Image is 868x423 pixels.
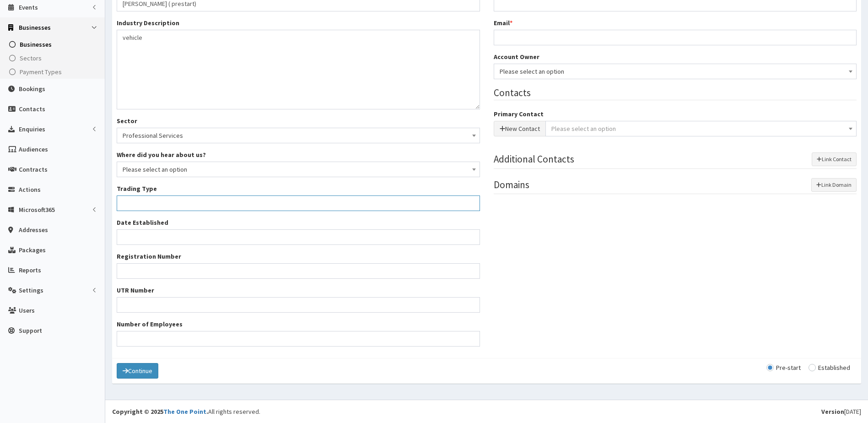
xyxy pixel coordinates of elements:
[2,51,105,65] a: Sectors
[117,18,179,27] label: Industry Description
[117,128,480,143] span: Professional Services
[117,150,206,159] label: Where did you hear about us?
[821,407,844,416] b: Version
[123,163,474,176] span: Please select an option
[105,400,868,423] footer: All rights reserved.
[123,129,474,142] span: Professional Services
[494,121,546,136] button: New Contact
[112,407,208,416] strong: Copyright © 2025 .
[494,18,512,27] label: Email
[20,40,52,49] span: Businesses
[117,320,183,329] label: Number of Employees
[19,105,45,113] span: Contacts
[494,86,857,100] legend: Contacts
[117,184,157,193] label: Trading Type
[812,152,857,166] button: Link Contact
[494,178,857,194] legend: Domains
[117,162,480,177] span: Please select an option
[19,266,41,274] span: Reports
[117,252,181,261] label: Registration Number
[821,407,861,416] div: [DATE]
[19,246,46,254] span: Packages
[19,326,42,335] span: Support
[19,206,55,214] span: Microsoft365
[19,165,48,174] span: Contracts
[494,64,857,79] span: Please select an option
[500,65,851,78] span: Please select an option
[494,109,544,119] label: Primary Contact
[117,116,137,125] label: Sector
[19,125,45,133] span: Enquiries
[20,68,62,76] span: Payment Types
[2,65,105,79] a: Payment Types
[163,407,206,416] a: The One Point
[811,178,857,192] button: Link Domain
[809,364,850,371] label: Established
[19,85,45,93] span: Bookings
[20,54,42,62] span: Sectors
[19,185,41,194] span: Actions
[19,306,35,315] span: Users
[551,125,616,133] span: Please select an option
[117,363,158,379] button: Continue
[766,364,801,371] label: Pre-start
[19,3,38,11] span: Events
[19,226,48,234] span: Addresses
[117,286,154,295] label: UTR Number
[494,152,857,168] legend: Additional Contacts
[2,38,105,51] a: Businesses
[19,286,43,294] span: Settings
[19,145,48,153] span: Audiences
[117,218,168,227] label: Date Established
[19,23,51,32] span: Businesses
[494,52,539,61] label: Account Owner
